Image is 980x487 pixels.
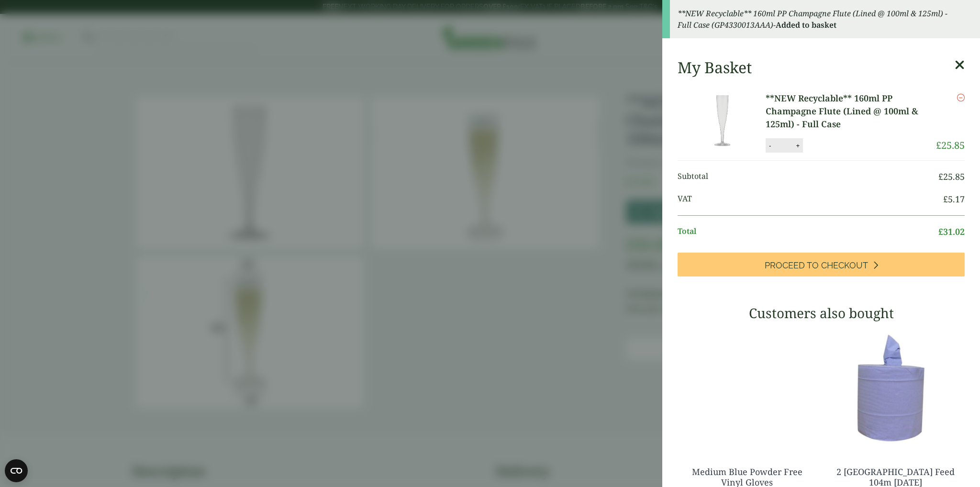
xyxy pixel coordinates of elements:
[765,260,868,271] span: Proceed to Checkout
[957,92,965,103] a: Remove this item
[938,226,965,237] bdi: 31.02
[678,305,965,321] h3: Customers also bought
[678,58,752,77] h2: My Basket
[678,193,943,206] span: VAT
[678,253,965,277] a: Proceed to Checkout
[793,142,802,150] button: +
[5,459,28,482] button: Open CMP widget
[936,139,965,152] bdi: 25.85
[943,193,948,205] span: £
[678,225,938,238] span: Total
[776,20,836,30] strong: Added to basket
[826,328,965,448] img: 3630017-2-Ply-Blue-Centre-Feed-104m
[678,170,938,183] span: Subtotal
[938,226,943,237] span: £
[766,92,936,131] a: **NEW Recyclable** 160ml PP Champagne Flute (Lined @ 100ml & 125ml) - Full Case
[936,139,941,152] span: £
[938,171,965,182] bdi: 25.85
[766,142,774,150] button: -
[938,171,943,182] span: £
[943,193,965,205] bdi: 5.17
[678,8,947,30] em: **NEW Recyclable** 160ml PP Champagne Flute (Lined @ 100ml & 125ml) - Full Case (GP4330013AAA)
